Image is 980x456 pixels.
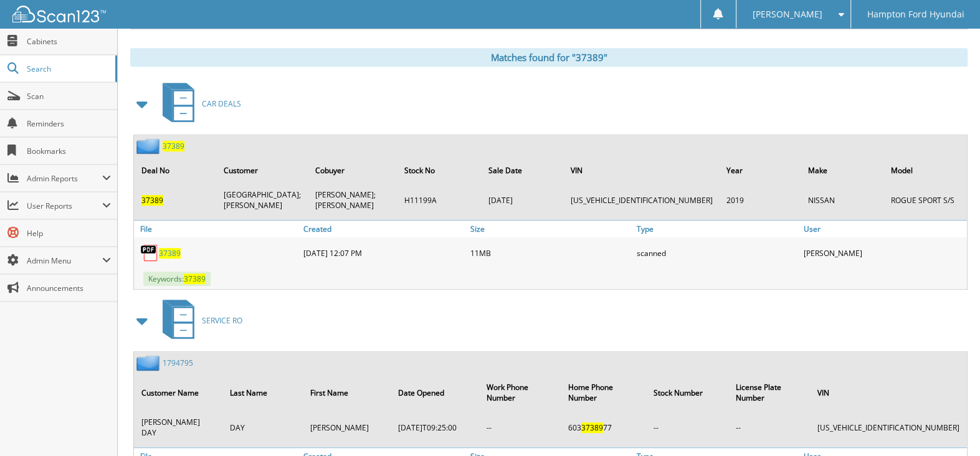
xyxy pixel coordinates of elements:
th: Last Name [224,374,303,411]
iframe: Chat Widget [918,396,980,456]
td: ROGUE SPORT S/S [884,184,966,216]
span: User Reports [27,201,102,211]
div: 11MB [467,240,634,265]
img: folder2.png [136,355,163,371]
a: 1794795 [163,358,193,368]
a: Created [300,221,467,237]
a: Size [467,221,634,237]
a: 37389 [163,141,184,151]
td: [PERSON_NAME] DAY [135,412,222,443]
th: Sale Date [482,158,563,183]
td: -- [647,412,728,443]
img: folder2.png [136,138,163,154]
td: DAY [224,412,303,443]
span: Admin Reports [27,173,102,184]
th: Cobuyer [309,158,397,183]
span: CAR DEALS [202,98,241,109]
th: VIN [811,374,966,411]
td: [PERSON_NAME];[PERSON_NAME] [309,184,397,216]
th: Date Opened [392,374,479,411]
th: Make [801,158,883,183]
span: Admin Menu [27,255,102,266]
th: Deal No [135,158,216,183]
div: [PERSON_NAME] [801,240,967,265]
td: [DATE]T09:25:00 [392,412,479,443]
th: Year [720,158,800,183]
span: 37389 [184,273,206,284]
th: VIN [564,158,719,183]
td: -- [729,412,810,443]
th: Home Phone Number [562,374,646,411]
a: Type [634,221,800,237]
span: Announcements [27,283,111,293]
th: Stock Number [647,374,728,411]
div: Matches found for "37389" [130,48,968,67]
td: 603 77 [562,412,646,443]
td: 2019 [720,184,800,216]
th: Customer [217,158,308,183]
img: scan123-logo-white.svg [12,6,106,22]
a: CAR DEALS [155,79,241,128]
td: [US_VEHICLE_IDENTIFICATION_NUMBER] [564,184,719,216]
td: [US_VEHICLE_IDENTIFICATION_NUMBER] [811,412,966,443]
th: Customer Name [135,374,222,411]
span: Help [27,228,111,239]
td: NISSAN [801,184,883,216]
th: Work Phone Number [480,374,561,411]
a: 37389 [159,248,181,259]
th: First Name [304,374,391,411]
th: Stock No [398,158,481,183]
td: [PERSON_NAME] [304,412,391,443]
td: -- [480,412,561,443]
span: Search [27,64,109,74]
span: Reminders [27,118,111,129]
a: File [134,221,300,237]
td: [DATE] [482,184,563,216]
span: [PERSON_NAME] [753,11,822,18]
a: User [801,221,967,237]
span: Keywords: [143,272,211,286]
span: Scan [27,91,111,102]
td: H11199A [398,184,481,216]
a: SERVICE RO [155,296,242,345]
th: Model [884,158,966,183]
span: Cabinets [27,36,111,47]
img: PDF.png [140,244,159,262]
div: scanned [634,240,800,265]
div: [DATE] 12:07 PM [300,240,467,265]
th: License Plate Number [729,374,810,411]
span: 37389 [141,195,163,206]
span: 37389 [581,422,603,433]
span: SERVICE RO [202,315,242,326]
span: Bookmarks [27,146,111,156]
td: [GEOGRAPHIC_DATA];[PERSON_NAME] [217,184,308,216]
span: Hampton Ford Hyundai [867,11,964,18]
